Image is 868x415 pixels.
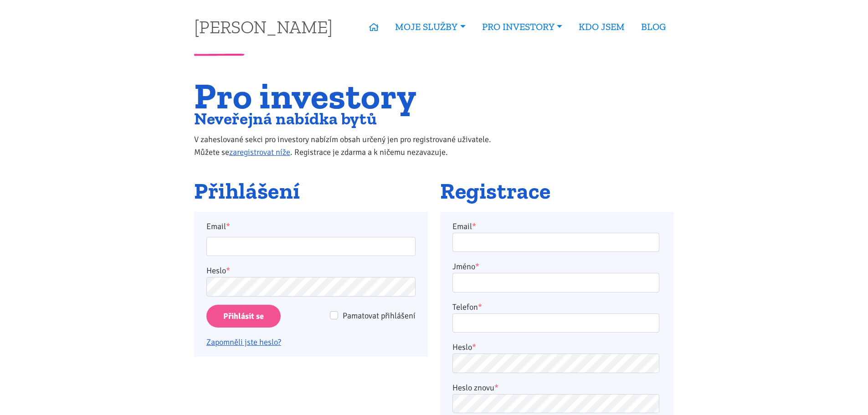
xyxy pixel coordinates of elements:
[472,221,476,231] abbr: required
[452,341,476,354] label: Heslo
[200,220,422,233] label: Email
[494,383,498,393] abbr: required
[206,264,230,277] label: Heslo
[194,111,510,126] h2: Neveřejná nabídka bytů
[194,18,333,36] a: [PERSON_NAME]
[478,302,482,312] abbr: required
[206,337,281,347] a: Zapomněli jste heslo?
[387,16,473,37] a: MOJE SLUŽBY
[343,311,416,321] span: Pamatovat přihlášení
[475,261,479,272] abbr: required
[452,381,498,394] label: Heslo znovu
[474,16,570,37] a: PRO INVESTORY
[440,179,674,204] h2: Registrace
[633,16,674,37] a: BLOG
[452,260,479,273] label: Jméno
[229,147,290,157] a: zaregistrovat níže
[194,133,510,159] p: V zaheslované sekci pro investory nabízím obsah určený jen pro registrované uživatele. Můžete se ...
[452,301,482,313] label: Telefon
[194,179,428,204] h2: Přihlášení
[194,81,510,111] h1: Pro investory
[570,16,633,37] a: KDO JSEM
[452,220,476,233] label: Email
[472,342,476,352] abbr: required
[206,305,281,328] input: Přihlásit se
